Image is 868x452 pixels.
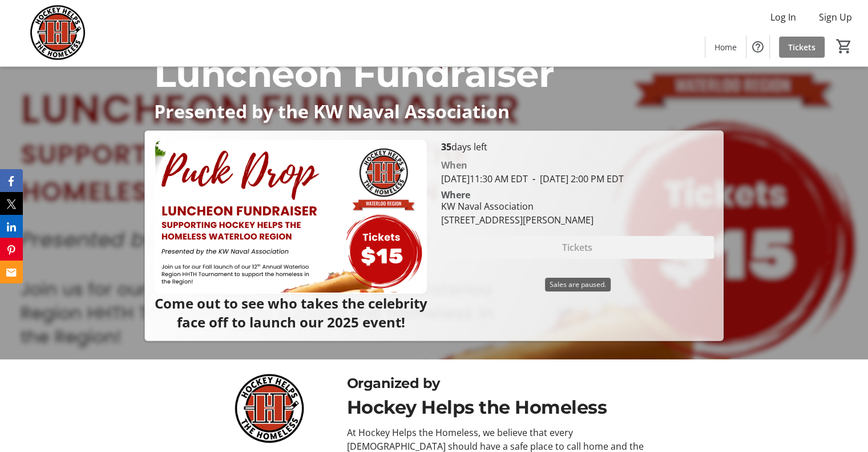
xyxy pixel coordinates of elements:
[154,294,427,331] strong: Come out to see who takes the celebrity face off to launch our 2025 event!
[810,8,861,26] button: Sign Up
[545,278,611,291] div: Sales are paused.
[441,199,593,213] div: KW Naval Association
[154,140,427,294] img: Campaign CTA Media Photo
[788,41,815,53] span: Tickets
[205,373,333,445] img: Hockey Helps the Homeless logo
[441,173,527,185] span: [DATE] 11:30 AM EDT
[527,173,539,185] span: -
[761,8,805,26] button: Log In
[527,173,623,185] span: [DATE] 2:00 PM EDT
[441,158,467,172] div: When
[441,140,713,154] p: days left
[834,36,854,57] button: Cart
[779,37,825,58] a: Tickets
[347,373,663,394] div: Organized by
[441,190,470,199] div: Where
[154,46,714,101] p: Luncheon Fundraiser
[705,37,746,58] a: Home
[819,10,852,24] span: Sign Up
[347,394,663,421] div: Hockey Helps the Homeless
[441,213,593,227] div: [STREET_ADDRESS][PERSON_NAME]
[154,101,714,121] p: Presented by the KW Naval Association
[7,5,108,62] img: Hockey Helps the Homeless's Logo
[714,41,737,53] span: Home
[441,141,451,153] span: 35
[746,35,769,58] button: Help
[770,10,796,24] span: Log In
